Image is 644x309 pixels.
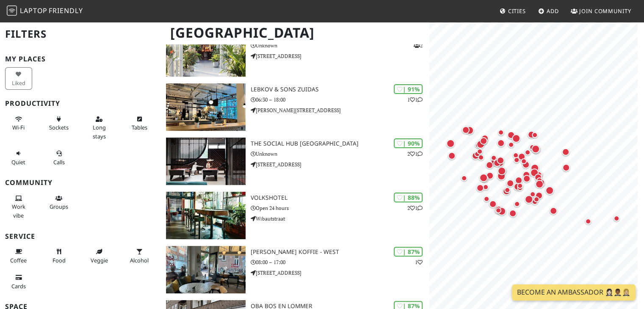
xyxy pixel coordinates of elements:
h3: Service [5,232,156,240]
div: Map marker [476,152,486,163]
div: Map marker [515,181,525,191]
a: Join Community [567,3,635,19]
div: Map marker [472,149,482,159]
div: Map marker [446,150,457,161]
div: Map marker [516,151,527,162]
div: Map marker [512,181,523,192]
div: Map marker [530,143,542,155]
div: | 91% [394,84,423,94]
div: Map marker [475,182,486,193]
div: Map marker [533,172,544,183]
img: Sam’s koffie - West [166,246,245,293]
div: Map marker [460,124,471,135]
div: Map marker [481,182,491,192]
div: Map marker [523,193,535,205]
div: Map marker [495,155,506,166]
div: Map marker [530,130,540,140]
img: LaptopFriendly [7,6,17,16]
span: Alcohol [130,257,149,264]
div: Map marker [495,138,506,149]
div: Map marker [515,183,525,193]
a: Become an Ambassador 🤵🏻‍♀️🤵🏾‍♂️🤵🏼‍♀️ [512,284,636,301]
h2: Filters [5,21,156,47]
p: [STREET_ADDRESS] [251,52,430,60]
a: Volkshotel | 88% 21 Volkshotel Open 24 hours Wibautstraat [161,192,429,239]
h3: Volkshotel [251,194,430,201]
div: Map marker [512,199,522,209]
button: Long stays [86,112,113,143]
h3: Community [5,179,156,187]
div: | 90% [394,138,423,148]
span: Cities [508,7,526,15]
div: Map marker [464,124,475,136]
span: Food [53,257,66,264]
h3: My Places [5,55,156,63]
button: Calls [45,146,72,169]
div: Map marker [611,213,622,223]
p: 1 [415,258,423,266]
a: Add [535,3,562,19]
div: Map marker [487,199,498,210]
div: Map marker [530,197,540,207]
div: Map marker [489,153,499,163]
div: Map marker [520,159,531,170]
a: Lebkov & Sons Zuidas | 91% 11 Lebkov & Sons Zuidas 06:30 – 18:00 [PERSON_NAME][STREET_ADDRESS] [161,83,429,131]
p: 2 1 [407,150,423,158]
div: Map marker [528,167,540,179]
h3: Productivity [5,99,156,108]
div: Map marker [526,129,537,140]
button: Wi-Fi [5,112,32,135]
div: Map marker [478,172,489,184]
p: Open 24 hours [251,204,430,212]
div: Map marker [522,147,533,157]
h3: Lebkov & Sons Zuidas [251,86,430,93]
h3: The Social Hub [GEOGRAPHIC_DATA] [251,140,430,147]
span: Credit cards [11,282,26,290]
span: Video/audio calls [53,158,65,166]
img: Volkshotel [166,192,245,239]
p: 08:00 – 17:00 [251,258,430,266]
div: Map marker [583,216,593,226]
div: Map marker [470,150,481,161]
p: [PERSON_NAME][STREET_ADDRESS] [251,106,430,114]
h3: [PERSON_NAME] koffie - West [251,248,430,256]
div: Map marker [478,135,489,146]
div: Map marker [473,140,483,150]
button: Work vibe [5,191,32,222]
div: | 87% [394,247,423,257]
div: Map marker [445,138,456,149]
button: Quiet [5,146,32,169]
div: Map marker [496,127,506,138]
div: Map marker [561,162,572,173]
p: Wibautstraat [251,215,430,223]
div: Map marker [496,165,508,177]
div: Map marker [531,194,542,204]
p: 2 1 [407,204,423,212]
div: Map marker [529,162,541,174]
div: Map marker [481,194,492,204]
span: People working [12,203,25,219]
a: Sam’s koffie - West | 87% 1 [PERSON_NAME] koffie - West 08:00 – 17:00 [STREET_ADDRESS] [161,246,429,293]
div: Map marker [484,160,495,171]
div: Map marker [502,185,512,195]
div: Map marker [506,130,517,141]
span: Coffee [10,257,27,264]
div: Map marker [544,185,556,196]
div: Map marker [511,150,521,160]
div: Map marker [475,146,485,157]
div: Map marker [519,156,529,166]
button: Groups [45,191,72,214]
span: Stable Wi-Fi [12,124,25,131]
div: Map marker [548,205,559,216]
div: Map marker [530,143,542,155]
button: Food [45,245,72,267]
p: [STREET_ADDRESS] [251,160,430,168]
span: Power sockets [49,124,69,131]
div: Map marker [534,175,544,185]
h1: [GEOGRAPHIC_DATA] [163,21,428,44]
p: Unknown [251,150,430,158]
div: Map marker [501,186,512,197]
div: Map marker [506,140,516,150]
div: | 88% [394,193,423,202]
button: Alcohol [126,245,153,267]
